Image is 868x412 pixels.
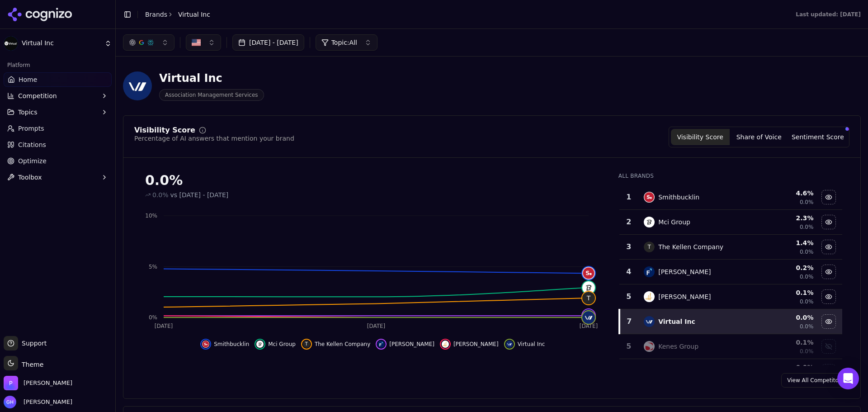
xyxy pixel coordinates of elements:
[755,338,813,347] div: 0.1 %
[821,314,836,329] button: Hide virtual inc data
[4,376,72,390] button: Open organization switcher
[800,223,814,231] span: 0.0%
[18,140,46,149] span: Citations
[152,190,169,199] span: 0.0%
[18,339,47,348] span: Support
[658,242,723,251] div: The Kellen Company
[170,190,229,199] span: vs [DATE] - [DATE]
[623,291,635,302] div: 5
[619,235,842,260] tr: 3TThe Kellen Company1.4%0.0%Hide the kellen company data
[618,172,842,180] div: All Brands
[788,129,847,145] button: Sentiment Score
[658,317,695,326] div: Virtual Inc
[268,341,296,348] span: Mci Group
[376,339,434,350] button: Hide freeman data
[619,185,842,210] tr: 1smithbucklinSmithbucklin4.6%0.0%Hide smithbucklin data
[800,323,814,330] span: 0.0%
[644,217,655,227] img: mci group
[442,341,449,348] img: hargrove
[623,341,635,352] div: 5
[453,341,499,348] span: [PERSON_NAME]
[178,10,210,19] span: Virtual Inc
[4,121,112,136] a: Prompts
[644,192,655,203] img: smithbucklin
[800,248,814,256] span: 0.0%
[800,273,814,280] span: 0.0%
[149,314,157,321] tspan: 0%
[619,309,842,334] tr: 7virtual incVirtual Inc0.0%0.0%Hide virtual inc data
[658,267,711,276] div: [PERSON_NAME]
[4,396,72,408] button: Open user button
[623,192,635,203] div: 1
[18,124,44,133] span: Prompts
[4,72,112,87] a: Home
[256,341,264,348] img: mci group
[755,288,813,297] div: 0.1 %
[377,341,385,348] img: freeman
[159,89,264,101] span: Association Management Services
[331,38,357,47] span: Topic: All
[4,170,112,185] button: Toolbox
[821,364,836,379] button: Show association headquarters, inc. data
[4,137,112,152] a: Citations
[582,311,595,324] img: virtual inc
[619,260,842,284] tr: 4freeman[PERSON_NAME]0.2%0.0%Hide freeman data
[644,316,655,327] img: virtual inc
[24,379,72,387] span: Perrill
[755,313,813,322] div: 0.0 %
[134,134,294,143] div: Percentage of AI answers that mention your brand
[821,240,836,254] button: Hide the kellen company data
[18,108,38,117] span: Topics
[658,193,699,202] div: Smithbucklin
[4,105,112,119] button: Topics
[580,323,598,329] tspan: [DATE]
[301,339,370,350] button: Hide the kellen company data
[4,376,18,390] img: Perrill
[20,398,72,406] span: [PERSON_NAME]
[800,199,814,206] span: 0.0%
[123,71,152,100] img: Virtual Inc
[800,348,814,355] span: 0.0%
[4,89,112,103] button: Competition
[644,341,655,352] img: kenes group
[582,281,595,294] img: mci group
[4,58,112,72] div: Platform
[755,263,813,272] div: 0.2 %
[623,217,635,227] div: 2
[518,341,545,348] span: Virtual Inc
[149,264,157,270] tspan: 5%
[232,34,304,51] button: [DATE] - [DATE]
[644,266,655,277] img: freeman
[4,396,16,408] img: Grace Hallen
[821,339,836,354] button: Show kenes group data
[18,361,43,368] span: Theme
[255,339,296,350] button: Hide mci group data
[506,341,513,348] img: virtual inc
[440,339,499,350] button: Hide hargrove data
[18,173,42,182] span: Toolbox
[623,266,635,277] div: 4
[624,316,635,327] div: 7
[303,341,310,348] span: T
[155,323,173,329] tspan: [DATE]
[134,127,195,134] div: Visibility Score
[821,265,836,279] button: Hide freeman data
[619,359,842,384] tr: 0.0%Show association headquarters, inc. data
[4,36,18,51] img: Virtual Inc
[4,154,112,168] a: Optimize
[781,373,849,388] a: View All Competitors
[18,156,47,166] span: Optimize
[389,341,434,348] span: [PERSON_NAME]
[582,267,595,279] img: smithbucklin
[582,309,595,322] img: freeman
[192,38,201,47] img: US
[214,341,249,348] span: Smithbucklin
[619,284,842,309] tr: 5hargrove[PERSON_NAME]0.1%0.0%Hide hargrove data
[145,172,600,189] div: 0.0%
[623,242,635,252] div: 3
[658,292,711,301] div: [PERSON_NAME]
[671,129,730,145] button: Visibility Score
[755,238,813,247] div: 1.4 %
[145,10,210,19] nav: breadcrumb
[619,334,842,359] tr: 5kenes groupKenes Group0.1%0.0%Show kenes group data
